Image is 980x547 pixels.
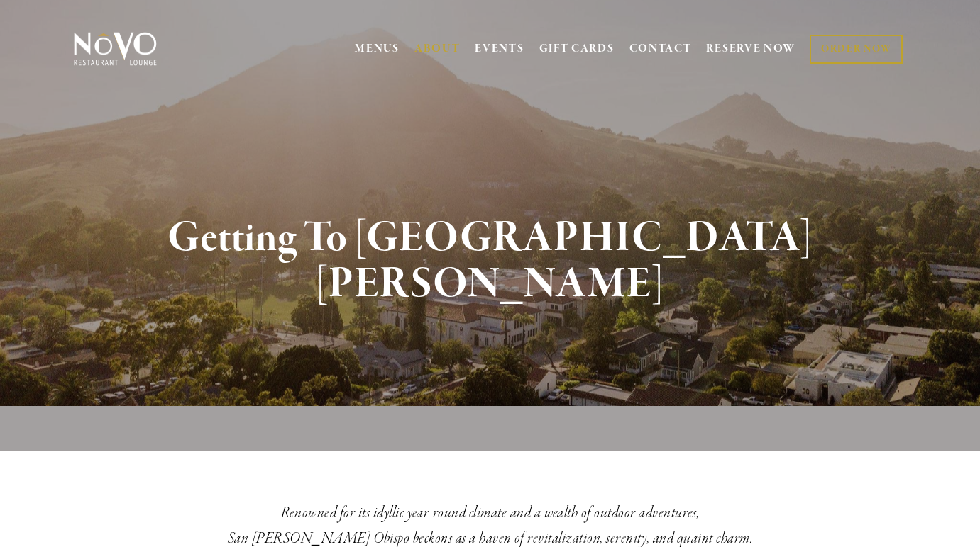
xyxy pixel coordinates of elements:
a: ABOUT [414,42,461,56]
a: MENUS [355,42,400,56]
a: CONTACT [629,35,692,62]
a: RESERVE NOW [706,35,795,62]
h1: Getting To [GEOGRAPHIC_DATA][PERSON_NAME] [96,215,883,308]
a: EVENTS [475,42,524,56]
a: ORDER NOW [810,35,903,64]
a: GIFT CARDS [539,35,615,62]
img: Novo Restaurant &amp; Lounge [71,31,160,67]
